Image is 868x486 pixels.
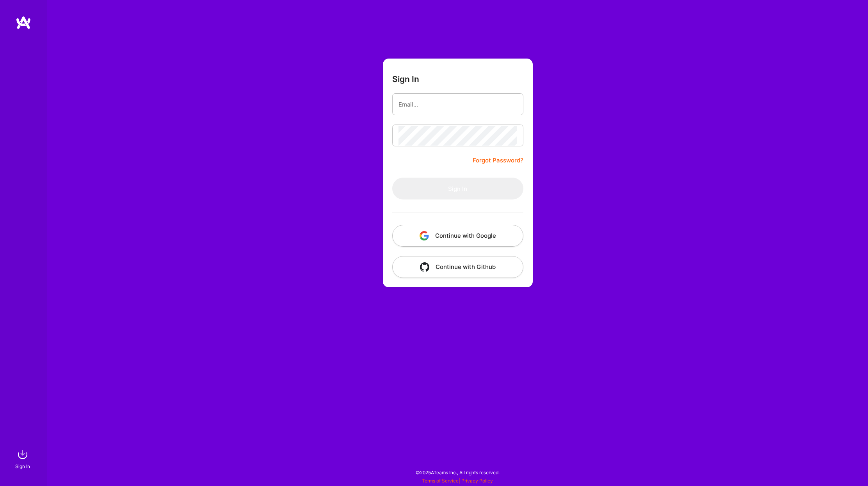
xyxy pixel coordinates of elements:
[392,225,523,247] button: Continue with Google
[473,156,523,165] a: Forgot Password?
[47,463,868,482] div: © 2025 ATeams Inc., All rights reserved.
[15,462,30,470] div: Sign In
[16,16,31,30] img: logo
[461,478,493,484] a: Privacy Policy
[15,447,30,462] img: sign in
[422,478,459,484] a: Terms of Service
[420,262,429,272] img: icon
[398,94,517,114] input: Email...
[422,478,493,484] span: |
[392,256,523,278] button: Continue with Github
[16,447,30,470] a: sign inSign In
[392,74,419,84] h3: Sign In
[420,231,429,240] img: icon
[392,178,523,199] button: Sign In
